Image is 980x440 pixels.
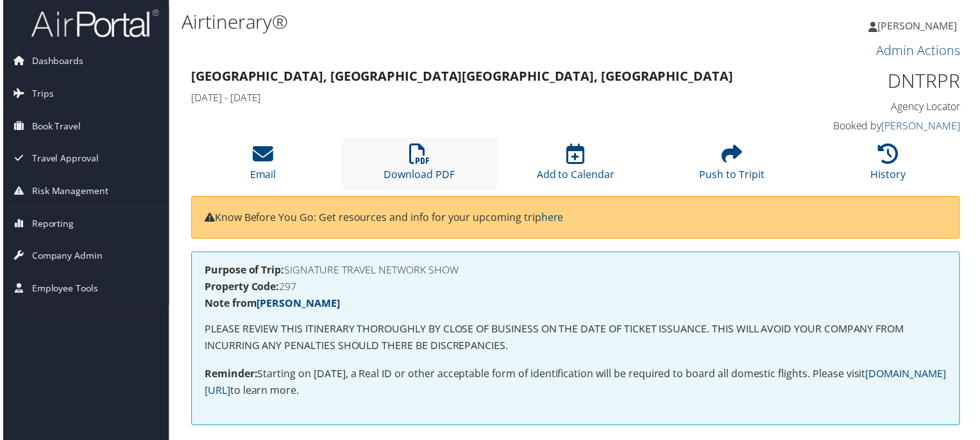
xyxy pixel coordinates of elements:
a: [DOMAIN_NAME][URL] [203,369,949,400]
p: Know Before You Go: Get resources and info for your upcoming trip [203,211,949,227]
strong: Purpose of Trip: [203,265,283,279]
strong: Reminder: [203,369,256,383]
span: [PERSON_NAME] [880,19,959,33]
strong: Note from [203,298,339,312]
span: Book Travel [29,111,78,143]
h4: Booked by [784,119,963,133]
a: [PERSON_NAME] [255,298,339,312]
h4: [DATE] - [DATE] [189,91,765,105]
strong: Property Code: [203,281,278,295]
h1: Airtinerary® [180,8,708,35]
a: [PERSON_NAME] [871,6,972,45]
a: [PERSON_NAME] [884,119,963,133]
h4: SIGNATURE TRAVEL NETWORK SHOW [203,266,949,277]
h4: 297 [203,283,949,293]
span: Trips [29,78,51,110]
a: Admin Actions [879,42,963,60]
p: Starting on [DATE], a Real ID or other acceptable form of identification will be required to boar... [203,368,949,401]
strong: [GEOGRAPHIC_DATA], [GEOGRAPHIC_DATA] [GEOGRAPHIC_DATA], [GEOGRAPHIC_DATA] [189,68,734,85]
span: Travel Approval [29,143,96,175]
p: PLEASE REVIEW THIS ITINERARY THOROUGHLY BY CLOSE OF BUSINESS ON THE DATE OF TICKET ISSUANCE. THIS... [203,323,949,355]
a: History [873,152,908,183]
h1: DNTRPR [784,68,963,95]
a: Email [248,152,275,183]
span: Company Admin [29,241,100,273]
a: Push to Tripit [700,152,766,183]
span: Employee Tools [29,274,96,306]
h4: Agency Locator [784,100,963,114]
span: Dashboards [29,45,81,77]
img: airportal-logo.png [28,8,156,38]
a: Download PDF [383,152,454,183]
span: Reporting [29,209,71,241]
a: Add to Calendar [537,152,615,183]
a: here [541,211,564,225]
span: Risk Management [29,176,106,208]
